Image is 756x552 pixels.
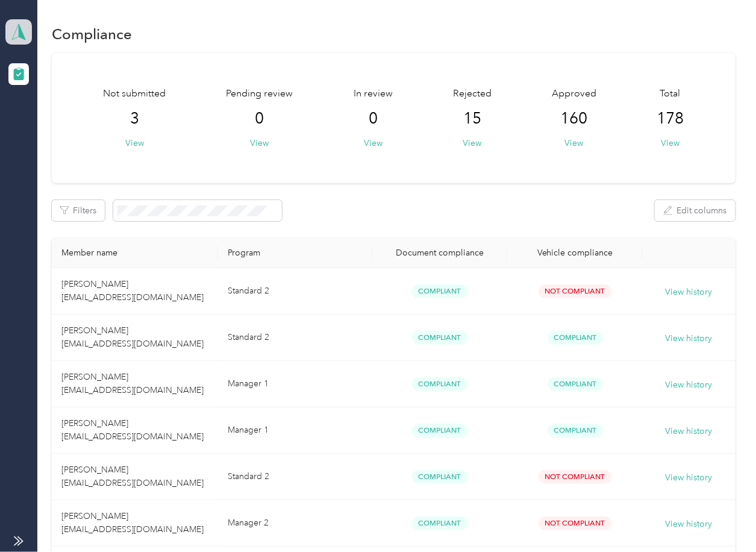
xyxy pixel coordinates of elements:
span: Compliant [412,516,467,530]
div: Document compliance [382,248,498,258]
span: 0 [369,109,378,128]
span: [PERSON_NAME] [EMAIL_ADDRESS][DOMAIN_NAME] [61,325,204,349]
span: Compliant [412,331,467,345]
h1: Compliance [52,28,132,40]
button: View [125,137,144,149]
span: 3 [130,109,139,128]
span: Not Compliant [539,516,611,530]
span: Pending review [226,87,293,101]
span: [PERSON_NAME] [EMAIL_ADDRESS][DOMAIN_NAME] [61,279,204,303]
button: Edit columns [655,200,736,221]
span: [PERSON_NAME] [EMAIL_ADDRESS][DOMAIN_NAME] [61,372,204,395]
span: Compliant [548,377,603,391]
span: Not Compliant [539,284,611,298]
span: Compliant [412,284,467,298]
button: View history [666,286,713,299]
td: Standard 2 [218,315,372,361]
button: View [565,137,584,149]
span: [PERSON_NAME] [EMAIL_ADDRESS][DOMAIN_NAME] [61,418,204,442]
button: View history [666,471,713,485]
span: Compliant [412,424,467,438]
span: [PERSON_NAME] [EMAIL_ADDRESS][DOMAIN_NAME] [61,511,204,535]
span: Total [660,87,681,101]
button: Filters [52,200,105,221]
span: Not Compliant [539,470,611,484]
button: View [251,137,269,149]
span: 15 [463,109,481,128]
th: Member name [52,238,218,268]
button: View [661,137,679,149]
span: Not submitted [103,87,166,101]
button: View history [666,332,713,345]
span: 0 [255,109,264,128]
span: In review [354,87,393,101]
span: 160 [561,109,588,128]
th: Program [218,238,372,268]
button: View history [666,378,713,392]
span: [PERSON_NAME] [EMAIL_ADDRESS][DOMAIN_NAME] [61,465,204,488]
span: Compliant [548,424,603,438]
button: View [463,137,481,149]
iframe: Everlance-gr Chat Button Frame [689,485,756,552]
button: View history [666,425,713,438]
button: View [364,137,383,149]
span: Compliant [548,331,603,345]
td: Manager 2 [218,500,372,547]
span: 178 [657,109,684,128]
button: View history [666,518,713,531]
span: Rejected [453,87,492,101]
span: Compliant [412,470,467,484]
td: Standard 2 [218,454,372,500]
td: Standard 2 [218,268,372,315]
span: Compliant [412,377,467,391]
td: Manager 1 [218,407,372,454]
td: Manager 1 [218,361,372,407]
div: Vehicle compliance [517,248,633,258]
span: Approved [552,87,596,101]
